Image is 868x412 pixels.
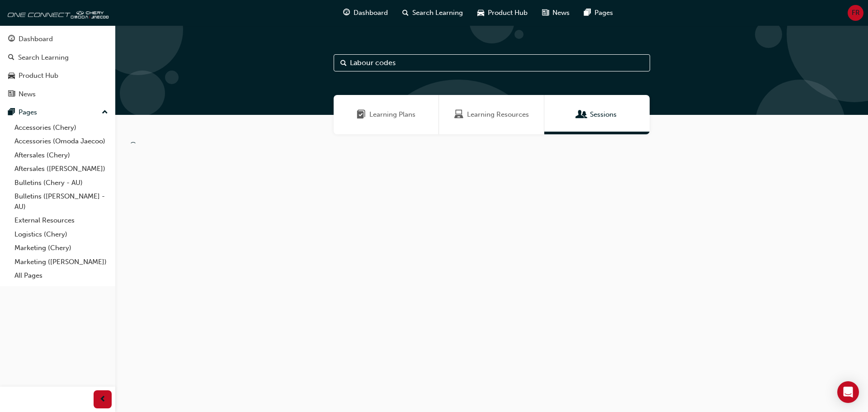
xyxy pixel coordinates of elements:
[8,72,15,80] span: car-icon
[544,95,650,134] a: SessionsSessions
[4,104,112,121] button: Pages
[18,52,69,63] div: Search Learning
[454,109,463,120] span: Learning Resources
[467,109,529,120] span: Learning Resources
[11,148,112,162] a: Aftersales (Chery)
[848,5,863,21] button: FR
[395,4,470,22] a: search-iconSearch Learning
[552,8,570,18] span: News
[19,71,58,81] div: Product Hub
[4,29,112,104] button: DashboardSearch LearningProduct HubNews
[470,4,535,22] a: car-iconProduct Hub
[4,49,112,66] a: Search Learning
[8,109,15,117] span: pages-icon
[535,4,577,22] a: news-iconNews
[11,189,112,213] a: Bulletins ([PERSON_NAME] - AU)
[343,7,350,19] span: guage-icon
[11,162,112,176] a: Aftersales ([PERSON_NAME])
[11,213,112,227] a: External Resources
[8,35,15,43] span: guage-icon
[369,109,415,120] span: Learning Plans
[837,381,859,403] div: Open Intercom Messenger
[19,89,36,99] div: News
[102,107,108,118] span: up-icon
[357,109,366,120] span: Learning Plans
[11,269,112,283] a: All Pages
[584,7,591,19] span: pages-icon
[577,4,620,22] a: pages-iconPages
[542,7,549,19] span: news-icon
[439,95,544,134] a: Learning ResourcesLearning Resources
[8,90,15,99] span: news-icon
[4,67,112,84] a: Product Hub
[336,4,395,22] a: guage-iconDashboard
[5,4,108,22] img: oneconnect
[4,86,112,103] a: News
[8,54,14,62] span: search-icon
[488,8,528,18] span: Product Hub
[590,109,617,120] span: Sessions
[11,134,112,148] a: Accessories (Omoda Jaecoo)
[99,394,106,405] span: prev-icon
[19,34,53,44] div: Dashboard
[577,109,586,120] span: Sessions
[334,95,439,134] a: Learning PlansLearning Plans
[412,8,463,18] span: Search Learning
[11,227,112,242] a: Logistics (Chery)
[11,176,112,190] a: Bulletins (Chery - AU)
[852,8,860,18] span: FR
[402,7,409,19] span: search-icon
[334,54,650,71] input: Search...
[19,107,37,118] div: Pages
[477,7,484,19] span: car-icon
[594,8,613,18] span: Pages
[4,31,112,47] a: Dashboard
[11,241,112,255] a: Marketing (Chery)
[11,121,112,135] a: Accessories (Chery)
[11,255,112,269] a: Marketing ([PERSON_NAME])
[354,8,388,18] span: Dashboard
[340,58,347,68] span: Search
